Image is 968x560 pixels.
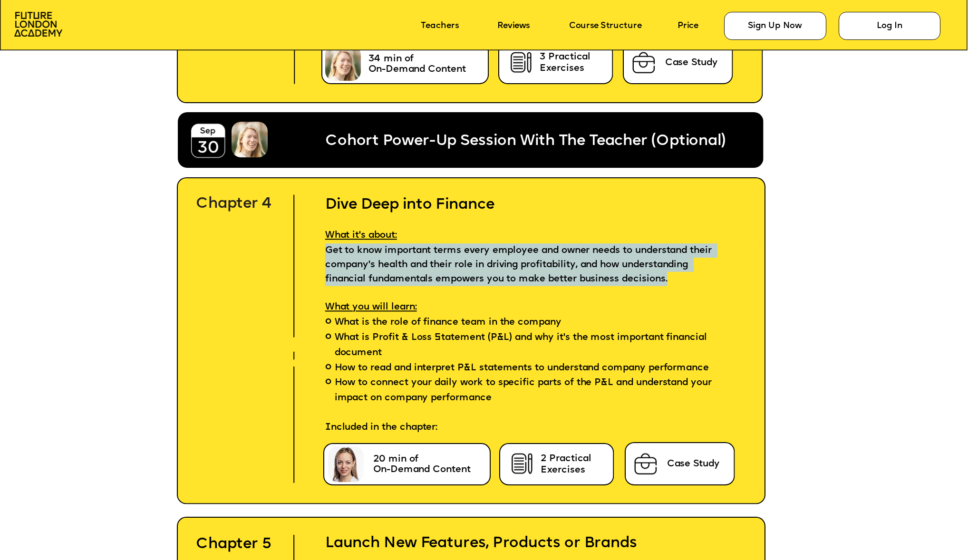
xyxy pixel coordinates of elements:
span: 3 Practical Exercises [540,53,593,73]
span: How to connect your daily work to specific parts of the P&L and understand your impact on company... [335,376,729,406]
span: What you will learn: [325,303,417,311]
span: 34 min of On-Demand Content [368,55,466,74]
span: Case Study [665,58,718,67]
span: Case Study [667,460,720,468]
span: Chapter 4 [196,196,271,212]
span: 20 min of On-Demand Content [373,455,471,474]
span: Cohort Power-Up Session With The Teacher (Optional) [325,134,725,149]
img: image-aac980e9-41de-4c2d-a048-f29dd30a0068.png [14,12,62,37]
img: image-75ee59ac-5515-4aba-aadc-0d7dfe35305c.png [631,450,660,478]
span: What it's about: [325,231,397,240]
a: Price [678,21,698,31]
h2: Dive Deep into Finance [306,176,757,214]
span: What is the role of finance team in the company [335,315,561,330]
span: How to read and interpret P&L statements to understand company performance [335,361,709,376]
span: What is Profit & Loss Statement (P&L) and why it's the most important financial document [335,330,729,361]
img: image-75ee59ac-5515-4aba-aadc-0d7dfe35305c.png [629,49,658,77]
span: Get to know important terms every employee and owner needs to understand their company's health a... [325,246,715,283]
img: image-cb722855-f231-420d-ba86-ef8a9b8709e7.png [508,451,536,478]
span: 2 Practical Exercises [541,454,591,474]
a: Teachers [421,21,459,31]
p: Included in the chapter: [306,420,757,445]
a: Course Structure [569,21,642,31]
h2: Chapter 5 [196,535,277,554]
h2: Launch New Features, Products or Brands [306,515,751,553]
a: Reviews [497,21,530,31]
img: image-cb722855-f231-420d-ba86-ef8a9b8709e7.png [507,49,535,77]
